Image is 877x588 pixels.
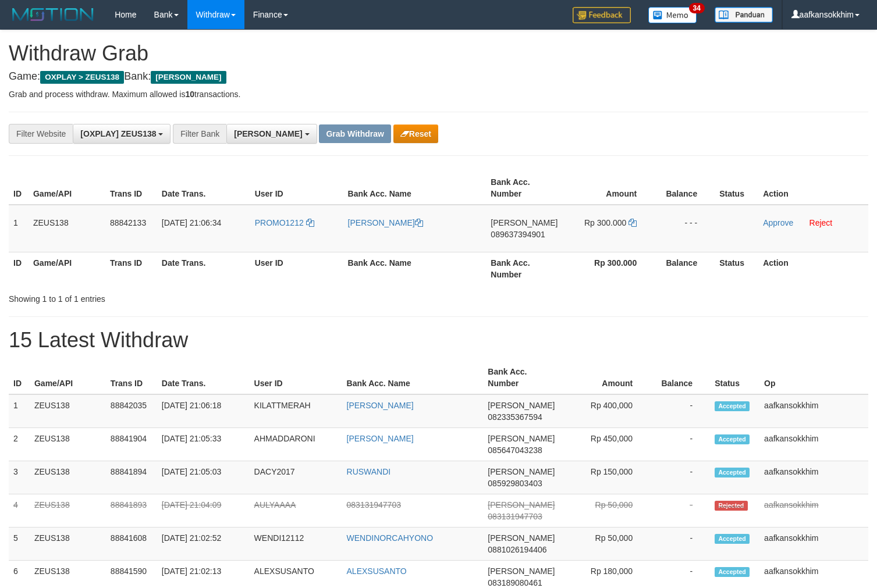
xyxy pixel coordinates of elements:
[29,172,105,205] th: Game/API
[255,218,314,227] a: PROMO1212
[255,218,304,227] span: PROMO1212
[715,468,750,477] span: Accepted
[9,528,30,561] td: 5
[488,412,542,422] span: Copy 082335367594 to clipboard
[342,361,484,394] th: Bank Acc. Name
[9,394,30,428] td: 1
[106,528,157,561] td: 88841608
[250,528,342,561] td: WENDI12112
[488,446,542,455] span: Copy 085647043238 to clipboard
[563,172,654,205] th: Amount
[560,394,650,428] td: Rp 400,000
[715,534,750,544] span: Accepted
[9,428,30,461] td: 2
[758,252,868,285] th: Action
[30,528,106,561] td: ZEUS138
[488,533,555,543] span: [PERSON_NAME]
[488,500,555,509] span: [PERSON_NAME]
[654,205,715,252] td: - - -
[9,205,29,252] td: 1
[393,124,438,143] button: Reset
[250,428,342,461] td: AHMADDARONI
[157,361,250,394] th: Date Trans.
[151,71,226,84] span: [PERSON_NAME]
[759,394,868,428] td: aafkansokkhim
[491,230,545,239] span: Copy 089637394901 to clipboard
[106,361,157,394] th: Trans ID
[648,7,697,23] img: Button%20Memo.svg
[9,288,357,305] div: Showing 1 to 1 of 1 entries
[758,172,868,205] th: Action
[106,461,157,494] td: 88841894
[715,401,750,411] span: Accepted
[347,533,434,543] a: WENDINORCAHYONO
[488,434,555,443] span: [PERSON_NAME]
[629,218,637,227] a: Copy 300000 to clipboard
[759,428,868,461] td: aafkansokkhim
[560,461,650,494] td: Rp 150,000
[584,218,626,227] span: Rp 300.000
[234,129,302,138] span: [PERSON_NAME]
[157,461,250,494] td: [DATE] 21:05:03
[654,252,715,285] th: Balance
[9,124,73,144] div: Filter Website
[250,461,342,494] td: DACY2017
[157,172,250,205] th: Date Trans.
[759,461,868,494] td: aafkansokkhim
[347,401,414,410] a: [PERSON_NAME]
[573,7,631,23] img: Feedback.jpg
[488,512,542,521] span: Copy 083131947703 to clipboard
[809,218,833,227] a: Reject
[185,90,194,99] strong: 10
[563,252,654,285] th: Rp 300.000
[715,7,773,23] img: panduan.png
[226,124,317,144] button: [PERSON_NAME]
[710,361,759,394] th: Status
[650,461,710,494] td: -
[689,3,705,13] span: 34
[9,42,868,65] h1: Withdraw Grab
[715,434,750,444] span: Accepted
[560,494,650,528] td: Rp 50,000
[106,394,157,428] td: 88842035
[650,361,710,394] th: Balance
[29,205,105,252] td: ZEUS138
[30,361,106,394] th: Game/API
[560,528,650,561] td: Rp 50,000
[30,494,106,528] td: ZEUS138
[650,528,710,561] td: -
[488,401,555,410] span: [PERSON_NAME]
[29,252,105,285] th: Game/API
[30,394,106,428] td: ZEUS138
[759,494,868,528] td: aafkansokkhim
[162,218,221,227] span: [DATE] 21:06:34
[650,394,710,428] td: -
[173,124,226,144] div: Filter Bank
[250,494,342,528] td: AULYAAAA
[9,494,30,528] td: 4
[347,500,401,509] a: 083131947703
[715,567,750,577] span: Accepted
[9,71,868,83] h4: Game: Bank:
[759,528,868,561] td: aafkansokkhim
[488,578,542,587] span: Copy 083189080461 to clipboard
[560,361,650,394] th: Amount
[488,545,546,554] span: Copy 0881026194406 to clipboard
[110,218,146,227] span: 88842133
[157,252,250,285] th: Date Trans.
[483,361,560,394] th: Bank Acc. Number
[715,252,758,285] th: Status
[105,172,157,205] th: Trans ID
[9,6,97,23] img: MOTION_logo.png
[347,467,391,476] a: RUSWANDI
[650,494,710,528] td: -
[80,129,156,138] span: [OXPLAY] ZEUS138
[715,501,747,511] span: Rejected
[560,428,650,461] td: Rp 450,000
[40,71,124,84] span: OXPLAY > ZEUS138
[759,361,868,394] th: Op
[250,361,342,394] th: User ID
[763,218,793,227] a: Approve
[9,88,868,100] p: Grab and process withdraw. Maximum allowed is transactions.
[343,172,487,205] th: Bank Acc. Name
